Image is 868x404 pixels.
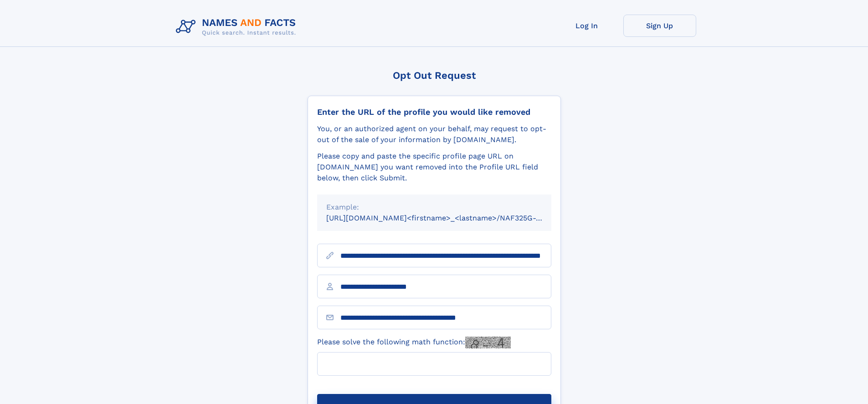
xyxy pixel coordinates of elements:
div: Example: [326,202,542,213]
a: Sign Up [623,15,696,37]
div: Please copy and paste the specific profile page URL on [DOMAIN_NAME] you want removed into the Pr... [317,151,551,184]
div: Opt Out Request [308,70,561,81]
div: Enter the URL of the profile you would like removed [317,107,551,117]
a: Log In [550,15,623,37]
div: You, or an authorized agent on your behalf, may request to opt-out of the sale of your informatio... [317,123,551,145]
img: Logo Names and Facts [172,15,303,39]
small: [URL][DOMAIN_NAME]<firstname>_<lastname>/NAF325G-xxxxxxxx [326,214,569,222]
label: Please solve the following math function: [317,337,511,348]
